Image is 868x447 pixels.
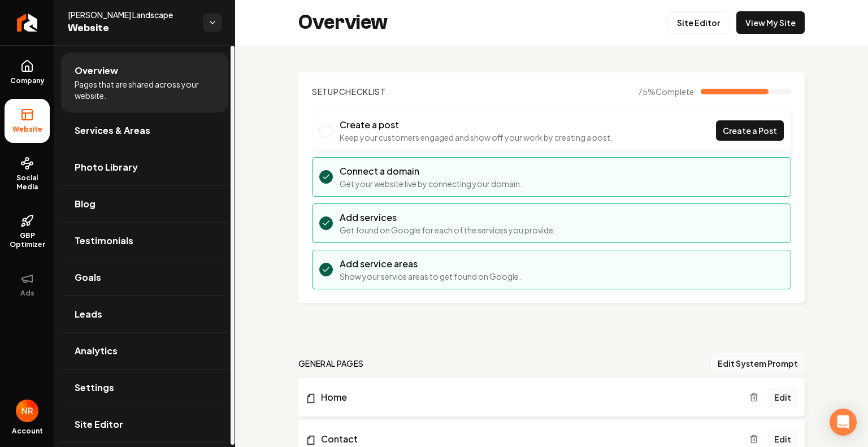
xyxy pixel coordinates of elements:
a: Social Media [5,147,50,201]
span: [PERSON_NAME] Landscape [68,9,194,20]
span: Site Editor [75,418,123,431]
img: Nate Raddatz [16,400,38,422]
a: Services & Areas [61,112,228,149]
p: Keep your customers engaged and show off your work by creating a post. [340,132,613,143]
a: Goals [61,259,228,296]
h2: general pages [298,358,364,369]
h2: Checklist [312,86,386,97]
h3: Add service areas [340,257,521,271]
span: Photo Library [75,160,138,174]
button: Ads [5,263,50,307]
span: Blog [75,197,96,211]
a: View My Site [736,11,805,34]
a: Analytics [61,333,228,369]
a: Site Editor [667,11,730,34]
span: Ads [16,289,39,298]
h3: Connect a domain [340,164,522,178]
a: Company [5,50,50,94]
div: Open Intercom Messenger [830,409,857,436]
a: Site Editor [61,406,228,442]
span: Setup [312,86,339,97]
img: Rebolt Logo [17,14,38,32]
p: Show your service areas to get found on Google. [340,271,521,282]
span: Social Media [5,173,50,192]
p: Get your website live by connecting your domain. [340,178,522,189]
a: Blog [61,186,228,222]
span: Overview [75,64,118,77]
a: GBP Optimizer [5,205,50,258]
h3: Add services [340,211,555,224]
span: Leads [75,307,102,321]
span: Create a Post [723,125,777,137]
span: Services & Areas [75,124,150,137]
button: Edit System Prompt [711,353,805,374]
span: 75 % [638,86,694,97]
span: Analytics [75,344,118,358]
a: Create a Post [716,120,784,141]
a: Home [305,390,749,404]
span: Company [6,76,49,85]
span: Website [68,20,194,36]
h2: Overview [298,11,388,34]
a: Contact [305,432,749,446]
span: Website [8,125,47,134]
p: Get found on Google for each of the services you provide. [340,224,555,236]
a: Testimonials [61,223,228,259]
span: Complete [656,86,694,97]
a: Leads [61,296,228,332]
span: GBP Optimizer [5,231,50,249]
span: Settings [75,381,114,394]
span: Testimonials [75,234,133,248]
a: Settings [61,370,228,406]
span: Pages that are shared across your website. [75,79,215,101]
a: Edit [767,387,798,407]
h3: Create a post [340,118,613,132]
button: Open user button [16,400,38,422]
a: Photo Library [61,149,228,185]
span: Goals [75,271,101,284]
span: Account [12,427,43,436]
